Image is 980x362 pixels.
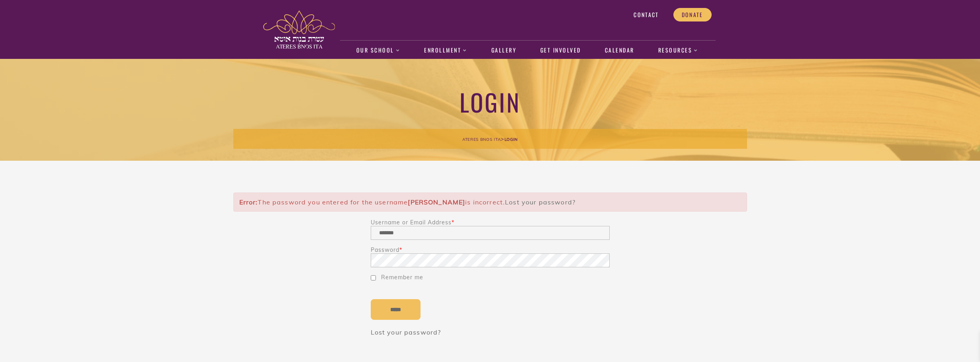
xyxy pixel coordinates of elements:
[634,11,659,18] span: Contact
[625,8,667,21] a: Contact
[263,10,335,49] img: ateres
[371,275,376,280] input: Remember me
[239,198,258,206] strong: Error:
[462,135,501,142] a: Ateres Bnos Ita
[371,246,610,253] label: Password
[505,137,518,142] span: Login
[673,8,712,21] a: Donate
[505,198,575,206] a: Lost your password?
[352,41,404,60] a: Our School
[371,219,610,226] label: Username or Email Address
[487,41,520,60] a: Gallery
[654,41,702,60] a: Resources
[601,41,638,60] a: Calendar
[536,41,585,60] a: Get Involved
[408,198,465,206] strong: [PERSON_NAME]
[371,328,441,336] a: Lost your password?
[462,137,501,142] span: Ateres Bnos Ita
[371,274,610,281] label: Remember me
[682,11,703,18] span: Donate
[233,129,747,149] div: >
[233,87,747,117] h1: Login
[239,196,733,208] p: The password you entered for the username is incorrect.
[420,41,471,60] a: Enrollment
